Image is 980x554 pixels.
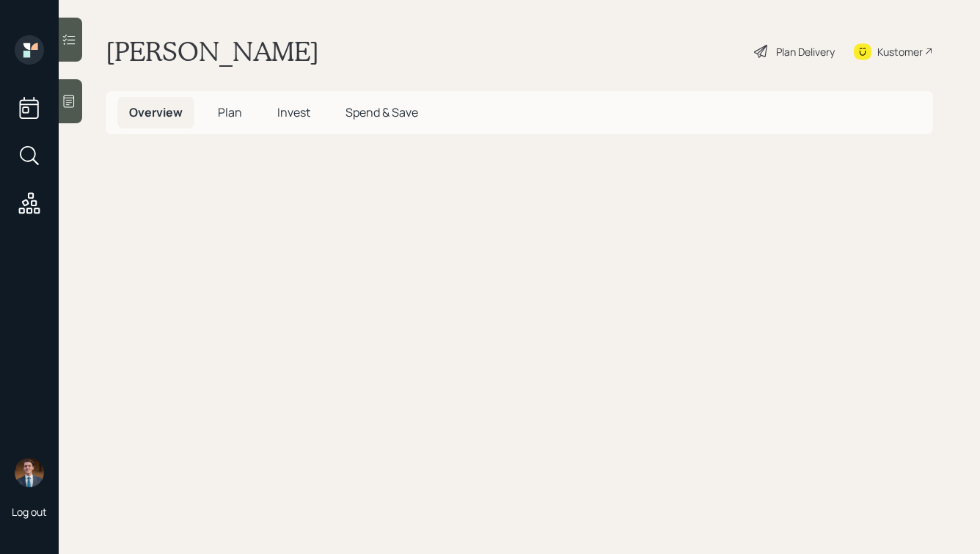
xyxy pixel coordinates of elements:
h1: [PERSON_NAME] [106,35,319,68]
div: Plan Delivery [776,44,835,59]
span: Spend & Save [345,104,418,120]
span: Invest [277,104,310,120]
div: Kustomer [877,44,923,59]
img: hunter_neumayer.jpg [15,458,44,487]
span: Overview [129,104,183,120]
div: Log out [12,505,47,519]
span: Plan [218,104,242,120]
